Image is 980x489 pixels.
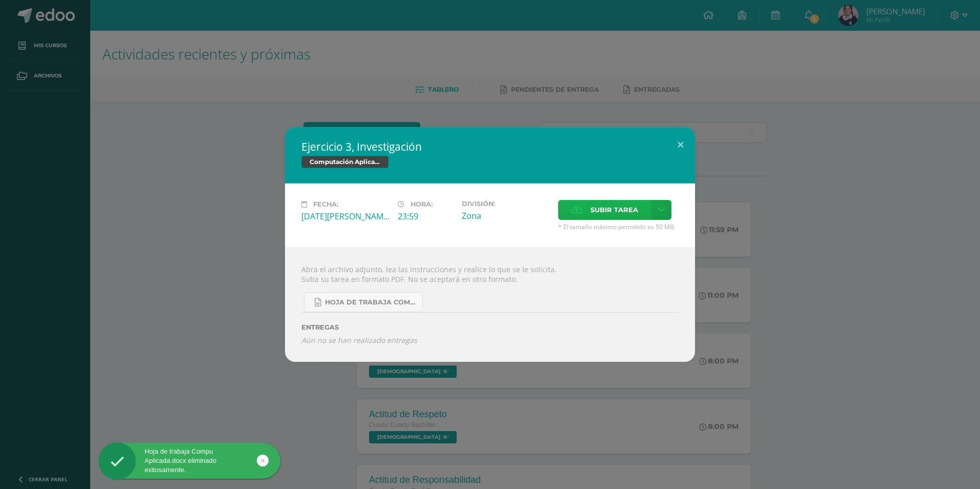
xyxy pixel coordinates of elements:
button: Close (Esc) [666,127,695,162]
div: Abra el archivo adjunto, lea las instrucciones y realice lo que se le solicita. Suba su tarea en ... [285,248,695,361]
h2: Ejercicio 3, Investigación [301,139,679,154]
span: Fecha: [313,200,338,208]
i: Aún no se han realizado entregas [301,335,679,345]
a: Hoja de trabaja Compu Aplicada.docx [304,292,423,312]
label: ENTREGAS [301,323,679,331]
span: * El tamaño máximo permitido es 50 MB [558,222,679,231]
span: Subir tarea [590,200,638,219]
div: 23:59 [398,211,454,222]
span: Hoja de trabaja Compu Aplicada.docx [325,298,417,307]
div: Hoja de trabaja Compu Aplicada.docx eliminado exitosamente. [98,447,280,475]
label: División: [462,200,550,208]
div: Zona [462,210,550,221]
div: [DATE][PERSON_NAME] [301,211,390,222]
span: Hora: [411,200,433,208]
span: Computación Aplicada [301,156,389,168]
